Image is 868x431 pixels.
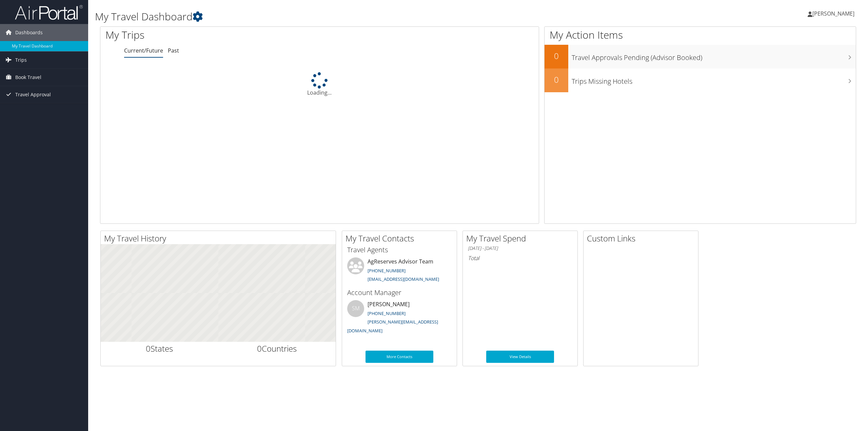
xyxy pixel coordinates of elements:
h2: My Travel Spend [466,233,577,244]
h3: Trips Missing Hotels [572,73,856,86]
h2: States [106,343,213,354]
h6: [DATE] - [DATE] [468,245,572,252]
span: Book Travel [15,69,41,86]
h3: Travel Agents [347,245,452,255]
h3: Account Manager [347,288,452,297]
h2: Custom Links [587,233,698,244]
a: [PHONE_NUMBER] [368,268,406,274]
span: Trips [15,52,27,68]
h2: 0 [545,50,568,62]
h3: Travel Approvals Pending (Advisor Booked) [572,50,856,62]
a: [PHONE_NUMBER] [368,310,406,316]
a: View Details [486,351,554,363]
a: 0Travel Approvals Pending (Advisor Booked) [545,45,856,68]
a: 0Trips Missing Hotels [545,68,856,92]
a: [PERSON_NAME] [808,3,861,24]
span: 0 [257,343,262,354]
img: airportal-logo.png [15,4,83,20]
a: Past [168,47,179,54]
li: [PERSON_NAME] [344,300,455,336]
h6: Total [468,254,572,262]
h1: My Travel Dashboard [95,9,606,24]
h2: 0 [545,74,568,85]
h2: My Travel Contacts [346,233,457,244]
li: AgReserves Advisor Team [344,257,455,285]
a: [EMAIL_ADDRESS][DOMAIN_NAME] [368,276,439,282]
a: More Contacts [366,351,433,363]
h1: My Action Items [545,28,856,42]
span: 0 [146,343,151,354]
h2: My Travel History [104,233,336,244]
h1: My Trips [105,28,351,42]
span: Travel Approval [15,86,51,103]
a: Current/Future [124,47,163,54]
h2: Countries [223,343,331,354]
span: Dashboards [15,24,43,41]
div: Loading... [100,72,539,97]
span: [PERSON_NAME] [812,10,854,17]
a: [PERSON_NAME][EMAIL_ADDRESS][DOMAIN_NAME] [347,319,438,334]
div: SM [347,300,364,317]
